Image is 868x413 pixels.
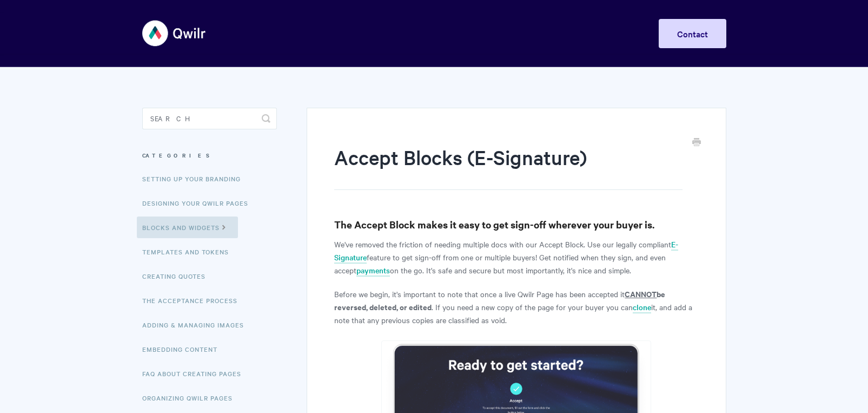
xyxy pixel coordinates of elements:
u: CANNOT [625,288,657,299]
a: Embedding Content [142,338,226,360]
a: Contact [659,19,726,48]
a: E-Signature [334,239,678,264]
a: Setting up your Branding [142,168,249,189]
a: Creating Quotes [142,265,214,287]
a: Adding & Managing Images [142,314,252,336]
a: The Acceptance Process [142,290,246,311]
a: Blocks and Widgets [137,217,238,238]
p: Before we begin, it's important to note that once a live Qwilr Page has been accepted it . If you... [334,287,698,326]
h3: The Accept Block makes it easy to get sign-off wherever your buyer is. [334,217,698,232]
p: We've removed the friction of needing multiple docs with our Accept Block. Use our legally compli... [334,238,698,277]
a: payments [356,265,390,277]
a: clone [633,301,651,313]
a: Templates and Tokens [142,241,237,263]
a: Print this Article [692,137,701,149]
h1: Accept Blocks (E-Signature) [334,143,682,190]
a: Organizing Qwilr Pages [142,387,241,409]
h3: Categories [142,146,277,165]
img: Qwilr Help Center [142,13,207,54]
a: Designing Your Qwilr Pages [142,192,256,214]
input: Search [142,108,277,129]
a: FAQ About Creating Pages [142,363,249,384]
